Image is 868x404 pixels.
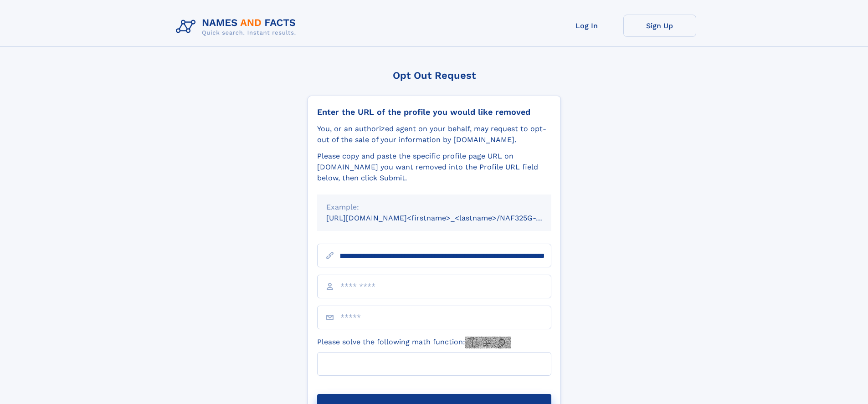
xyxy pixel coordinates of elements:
[317,123,551,145] div: You, or an authorized agent on your behalf, may request to opt-out of the sale of your informatio...
[317,107,551,117] div: Enter the URL of the profile you would like removed
[308,70,561,81] div: Opt Out Request
[172,15,303,39] img: Logo Names and Facts
[326,214,569,222] small: [URL][DOMAIN_NAME]<firstname>_<lastname>/NAF325G-xxxxxxxx
[317,151,551,184] div: Please copy and paste the specific profile page URL on [DOMAIN_NAME] you want removed into the Pr...
[550,15,623,37] a: Log In
[317,337,511,348] label: Please solve the following math function:
[326,202,542,213] div: Example:
[623,15,696,37] a: Sign Up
